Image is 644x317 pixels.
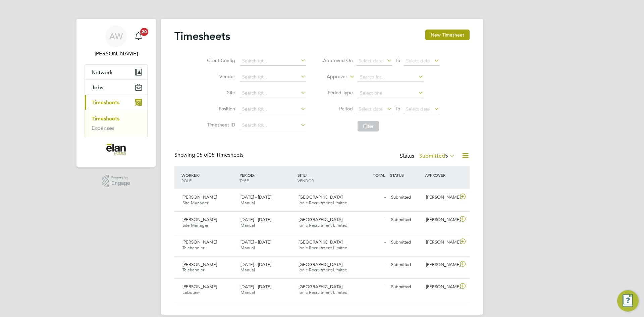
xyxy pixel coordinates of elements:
input: Search for... [240,72,306,82]
div: WORKER [180,169,238,187]
span: [PERSON_NAME] [182,239,217,245]
span: Engage [111,180,130,186]
span: Jobs [92,84,103,91]
div: - [354,259,388,270]
div: Submitted [388,192,423,203]
img: elan-homes-logo-retina.png [106,144,126,155]
span: Network [92,69,113,75]
span: Select date [359,58,383,64]
div: - [354,214,388,225]
span: Site Manager [182,200,208,206]
div: - [354,281,388,293]
div: Showing [174,152,245,159]
button: Jobs [85,80,147,95]
span: [DATE] - [DATE] [240,194,271,200]
label: Vendor [205,73,235,80]
a: 20 [132,25,145,47]
span: Manual [240,200,255,206]
span: [GEOGRAPHIC_DATA] [299,262,342,267]
a: Timesheets [92,115,119,122]
label: Client Config [205,57,235,63]
span: 05 Timesheets [197,152,244,158]
span: 05 of [197,152,209,158]
div: [PERSON_NAME] [423,259,458,270]
span: Site Manager [182,222,208,228]
a: Go to home page [85,144,148,155]
span: [DATE] - [DATE] [240,262,271,267]
span: [DATE] - [DATE] [240,239,271,245]
span: Ionic Recruitment Limited [299,222,347,228]
span: / [254,172,255,178]
span: [PERSON_NAME] [182,284,217,289]
div: [PERSON_NAME] [423,237,458,248]
button: Filter [358,121,379,131]
div: Timesheets [85,110,147,137]
div: [PERSON_NAME] [423,214,458,225]
span: Ionic Recruitment Limited [299,200,347,206]
button: Network [85,65,147,80]
div: Submitted [388,281,423,293]
label: Period Type [323,90,353,96]
button: New Timesheet [425,30,470,40]
button: Engage Resource Center [617,290,639,312]
input: Select one [358,89,424,98]
span: [GEOGRAPHIC_DATA] [299,217,342,222]
span: Ionic Recruitment Limited [299,289,347,295]
button: Timesheets [85,95,147,110]
div: - [354,237,388,248]
span: Timesheets [92,99,119,106]
span: Ionic Recruitment Limited [299,245,347,251]
span: 20 [140,28,148,36]
span: [GEOGRAPHIC_DATA] [299,284,342,289]
span: AW [109,32,123,41]
span: Telehandler [182,267,204,273]
span: Select date [406,106,430,112]
div: SITE [296,169,354,187]
input: Search for... [240,121,306,130]
div: - [354,192,388,203]
span: TYPE [239,178,249,183]
span: Telehandler [182,245,204,251]
span: Manual [240,267,255,273]
div: Submitted [388,214,423,225]
span: Powered by [111,175,130,180]
span: Labourer [182,289,200,295]
div: [PERSON_NAME] [423,192,458,203]
div: [PERSON_NAME] [423,281,458,293]
div: Submitted [388,237,423,248]
label: Timesheet ID [205,122,235,128]
span: Select date [406,58,430,64]
label: Approver [317,73,347,80]
span: Manual [240,222,255,228]
span: [DATE] - [DATE] [240,284,271,289]
input: Search for... [240,105,306,114]
label: Position [205,106,235,112]
span: 5 [445,153,448,159]
div: APPROVER [423,169,458,181]
span: [PERSON_NAME] [182,262,217,267]
input: Search for... [240,56,306,66]
span: / [199,172,200,178]
span: TOTAL [373,172,385,178]
span: [DATE] - [DATE] [240,217,271,222]
span: To [393,104,402,113]
a: Powered byEngage [102,175,130,188]
div: Submitted [388,259,423,270]
span: [GEOGRAPHIC_DATA] [299,194,342,200]
div: Status [400,152,456,161]
span: ROLE [181,178,192,183]
span: VENDOR [298,178,314,183]
span: / [306,172,307,178]
div: PERIOD [238,169,296,187]
span: [PERSON_NAME] [182,217,217,222]
h2: Timesheets [174,30,230,43]
input: Search for... [240,89,306,98]
span: Manual [240,289,255,295]
span: [PERSON_NAME] [182,194,217,200]
span: Manual [240,245,255,251]
label: Period [323,106,353,112]
nav: Main navigation [76,19,156,167]
div: STATUS [388,169,423,181]
input: Search for... [358,72,424,82]
span: Ionic Recruitment Limited [299,267,347,273]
